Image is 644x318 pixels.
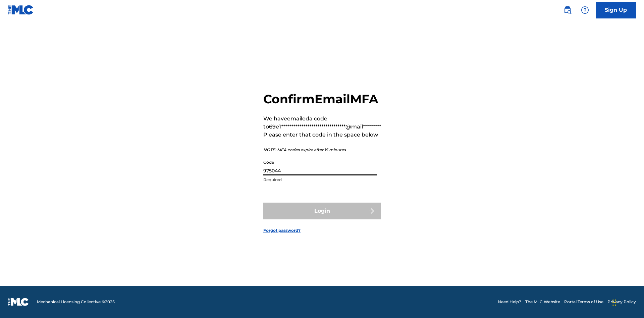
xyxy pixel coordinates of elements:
[581,6,589,14] img: help
[561,3,574,17] a: Public Search
[612,293,616,313] div: Drag
[263,131,381,139] p: Please enter that code in the space below
[263,147,381,153] p: NOTE: MFA codes expire after 15 minutes
[596,2,636,18] a: Sign Up
[37,299,115,305] span: Mechanical Licensing Collective © 2025
[263,177,377,183] p: Required
[263,227,301,233] a: Forgot password?
[607,299,636,305] a: Privacy Policy
[610,286,644,318] iframe: Chat Widget
[564,299,603,305] a: Portal Terms of Use
[578,3,592,17] div: Help
[563,6,572,14] img: search
[498,299,521,305] a: Need Help?
[8,298,29,306] img: logo
[8,5,34,15] img: MLC Logo
[525,299,560,305] a: The MLC Website
[263,92,381,107] h2: Confirm Email MFA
